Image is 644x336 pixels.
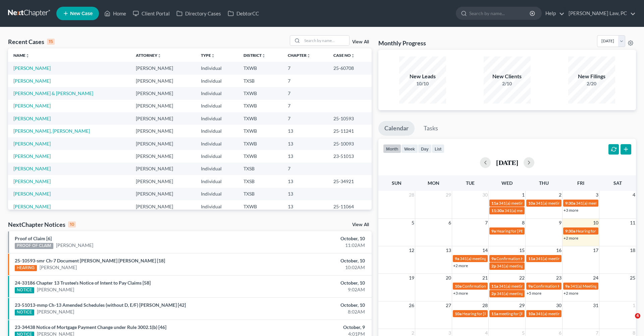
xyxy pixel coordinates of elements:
[201,53,215,58] a: Typeunfold_more
[497,263,597,268] span: 341(a) meeting for [PERSON_NAME] & [PERSON_NAME]
[130,175,195,187] td: [PERSON_NAME]
[68,221,76,227] div: 10
[282,200,328,213] td: 13
[13,103,51,109] a: [PERSON_NAME]
[282,125,328,137] td: 13
[13,178,51,184] a: [PERSON_NAME]
[491,201,498,206] span: 11a
[253,242,365,249] div: 11:02AM
[13,141,51,146] a: [PERSON_NAME]
[253,308,365,315] div: 8:02AM
[536,201,636,206] span: 341(a) meeting for [PERSON_NAME] & [PERSON_NAME]
[130,200,195,213] td: [PERSON_NAME]
[238,163,283,175] td: TXSB
[13,65,51,71] a: [PERSON_NAME]
[15,258,165,263] a: 25-10593-smr Ch-7 Document [PERSON_NAME] [PERSON_NAME] [18]
[15,265,37,271] div: HEARING
[528,311,535,316] span: 10a
[282,137,328,150] td: 13
[408,191,415,199] span: 28
[196,87,238,99] td: Individual
[196,175,238,187] td: Individual
[15,309,34,316] div: NOTICE
[428,180,439,186] span: Mon
[25,54,30,58] i: unfold_more
[282,100,328,112] td: 7
[37,286,74,293] a: [PERSON_NAME]
[629,274,636,282] span: 25
[592,301,599,309] span: 31
[378,39,426,47] h3: Monthly Progress
[539,180,549,186] span: Thu
[196,137,238,150] td: Individual
[632,301,636,309] span: 1
[482,274,488,282] span: 21
[253,324,365,331] div: October, 9
[196,200,238,213] td: Individual
[519,246,525,254] span: 15
[401,144,418,153] button: week
[536,311,600,316] span: 341(a) meeting for [PERSON_NAME]
[528,284,533,289] span: 9a
[482,246,488,254] span: 14
[253,302,365,308] div: October, 10
[282,188,328,200] td: 13
[328,175,372,187] td: 25-34921
[528,256,535,261] span: 11a
[565,201,575,206] span: 9:30a
[536,256,636,261] span: 341(a) meeting for [PERSON_NAME] & [PERSON_NAME]
[15,287,34,293] div: NOTICE
[282,62,328,74] td: 7
[533,284,610,289] span: Confirmation Hearing for [PERSON_NAME]
[130,188,195,200] td: [PERSON_NAME]
[565,7,636,19] a: [PERSON_NAME] Law, PC
[238,137,283,150] td: TXWB
[129,7,173,19] a: Client Portal
[307,54,311,58] i: unfold_more
[282,87,328,99] td: 7
[130,112,195,125] td: [PERSON_NAME]
[496,256,573,261] span: Confirmation Hearing for [PERSON_NAME]
[466,180,475,186] span: Tue
[570,284,635,289] span: 341(a) Meeting for [PERSON_NAME]
[558,191,562,199] span: 2
[595,191,599,199] span: 3
[328,137,372,150] td: 25-10093
[491,311,498,316] span: 11a
[196,163,238,175] td: Individual
[130,150,195,162] td: [PERSON_NAME]
[592,219,599,227] span: 10
[302,36,349,45] input: Search by name...
[462,284,539,289] span: Confirmation Hearing for [PERSON_NAME]
[455,256,459,261] span: 9a
[238,200,283,213] td: TXWB
[491,208,504,213] span: 11:30a
[408,246,415,254] span: 12
[462,311,550,316] span: Hearing for [PERSON_NAME] & [PERSON_NAME]
[288,53,311,58] a: Chapterunfold_more
[519,274,525,282] span: 22
[632,191,636,199] span: 4
[491,256,496,261] span: 9a
[37,308,74,315] a: [PERSON_NAME]
[555,246,562,254] span: 16
[482,301,488,309] span: 28
[542,7,565,19] a: Help
[47,39,55,45] div: 15
[253,235,365,242] div: October, 10
[351,54,355,58] i: unfold_more
[491,263,496,268] span: 2p
[528,201,535,206] span: 10a
[432,144,444,153] button: list
[565,284,570,289] span: 9a
[196,112,238,125] td: Individual
[262,54,266,58] i: unfold_more
[496,159,518,166] h2: [DATE]
[13,116,51,121] a: [PERSON_NAME]
[8,220,76,228] div: NextChapter Notices
[196,75,238,87] td: Individual
[253,286,365,293] div: 9:02AM
[211,54,215,58] i: unfold_more
[70,11,93,16] span: New Case
[399,73,446,80] div: New Leads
